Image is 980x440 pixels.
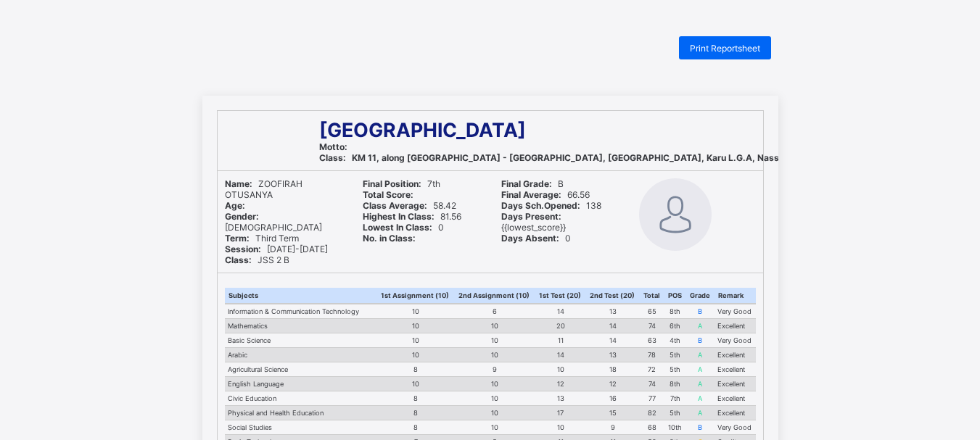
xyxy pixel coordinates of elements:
b: Term: [225,233,250,244]
td: 10 [377,319,455,333]
span: 0 [363,222,444,233]
td: 72 [640,362,664,377]
td: 10th [664,420,686,435]
td: 14 [586,333,640,348]
td: Excellent [715,377,756,391]
span: 81.56 [363,211,461,222]
td: Excellent [715,319,756,333]
td: 8 [377,391,455,406]
td: 10 [377,348,455,362]
b: Class: [319,152,346,163]
b: Motto: [319,141,347,152]
td: 16 [586,391,640,406]
td: Excellent [715,348,756,362]
td: 10 [455,406,535,420]
td: 10 [535,362,586,377]
td: Very Good [715,304,756,319]
td: 12 [586,377,640,391]
span: [DEMOGRAPHIC_DATA] [225,211,322,233]
td: 10 [455,420,535,435]
td: Excellent [715,406,756,420]
td: 74 [640,319,664,333]
td: 82 [640,406,664,420]
td: 12 [535,377,586,391]
td: B [686,420,715,435]
b: Final Grade: [501,178,552,189]
td: Very Good [715,420,756,435]
span: Third Term [225,233,299,244]
td: 8th [664,304,686,319]
b: Age: [225,200,245,211]
span: {{lowest_score}} [501,211,567,233]
td: A [686,377,715,391]
b: Days Absent: [501,233,559,244]
td: 5th [664,348,686,362]
td: Civic Education [225,391,377,406]
td: 18 [586,362,640,377]
span: JSS 2 B [225,254,289,265]
span: B [501,178,564,189]
td: Arabic [225,348,377,362]
b: Lowest In Class: [363,222,432,233]
b: Final Position: [363,178,421,189]
td: 4th [664,333,686,348]
td: B [686,304,715,319]
td: 13 [586,348,640,362]
th: Remark [715,288,756,304]
td: 10 [377,304,455,319]
td: A [686,348,715,362]
b: Highest In Class: [363,211,435,222]
td: A [686,391,715,406]
b: Name: [225,178,252,189]
td: 14 [535,304,586,319]
b: Gender: [225,211,259,222]
td: 10 [455,377,535,391]
span: [GEOGRAPHIC_DATA] [319,118,526,141]
td: Agricultural Science [225,362,377,377]
b: No. in Class: [363,233,416,244]
span: 0 [501,233,571,244]
b: Session: [225,244,261,254]
td: English Language [225,377,377,391]
td: 8th [664,377,686,391]
th: POS [664,288,686,304]
th: 1st Assignment (10) [377,288,455,304]
th: Subjects [225,288,377,304]
span: 58.42 [363,200,456,211]
th: Total [640,288,664,304]
span: [DATE]-[DATE] [225,244,328,254]
th: 1st Test (20) [535,288,586,304]
td: 17 [535,406,586,420]
b: Final Average: [501,189,561,200]
td: Excellent [715,362,756,377]
td: 10 [455,391,535,406]
td: 6 [455,304,535,319]
td: 9 [455,362,535,377]
td: 77 [640,391,664,406]
span: Print Reportsheet [690,43,760,54]
td: 6th [664,319,686,333]
span: 7th [363,178,440,189]
td: 74 [640,377,664,391]
b: Days Sch.Opened: [501,200,580,211]
td: 7th [664,391,686,406]
td: 13 [586,304,640,319]
span: 66.56 [501,189,590,200]
td: 5th [664,362,686,377]
td: Social Studies [225,420,377,435]
td: 9 [586,420,640,435]
td: 10 [455,319,535,333]
th: 2nd Test (20) [586,288,640,304]
td: 65 [640,304,664,319]
td: 11 [535,333,586,348]
b: Class: [225,254,252,265]
b: Total Score: [363,189,413,200]
b: Days Present: [501,211,561,222]
td: 14 [535,348,586,362]
td: 15 [586,406,640,420]
span: KM 11, along [GEOGRAPHIC_DATA] - [GEOGRAPHIC_DATA], [GEOGRAPHIC_DATA], Karu L.G.A, Nassarawa State., [319,152,836,163]
b: Class Average: [363,200,427,211]
td: Very Good [715,333,756,348]
th: 2nd Assignment (10) [455,288,535,304]
td: Excellent [715,391,756,406]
